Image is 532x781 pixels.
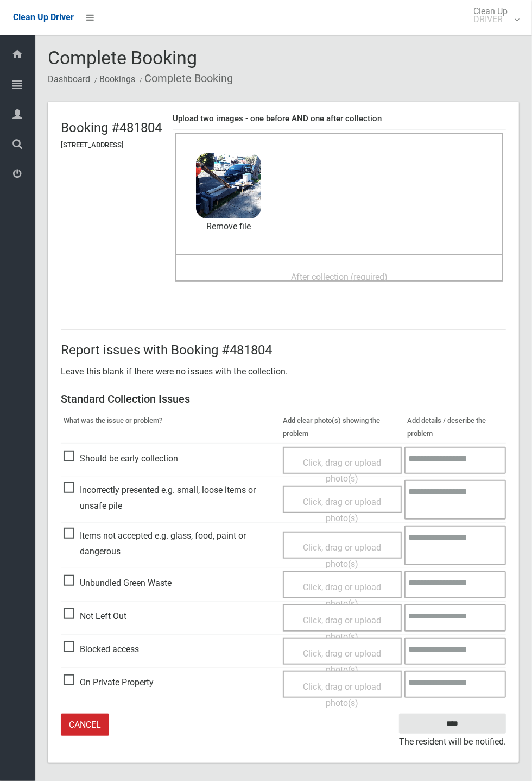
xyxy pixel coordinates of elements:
[13,12,74,22] span: Clean Up Driver
[61,141,162,149] h5: [STREET_ADDRESS]
[64,528,277,560] span: Items not accepted e.g. glass, food, paint or dangerous
[303,497,381,523] span: Click, drag or upload photo(s)
[64,641,139,658] span: Blocked access
[48,74,90,84] a: Dashboard
[303,458,381,484] span: Click, drag or upload photo(s)
[64,674,154,691] span: On Private Property
[48,47,197,68] span: Complete Booking
[61,411,280,443] th: What was the issue or problem?
[399,734,506,750] small: The resident will be notified.
[61,343,506,357] h2: Report issues with Booking #481804
[173,114,506,123] h4: Upload two images - one before AND one after collection
[61,714,109,736] a: Cancel
[303,648,381,675] span: Click, drag or upload photo(s)
[291,272,388,282] span: After collection (required)
[196,218,261,235] a: Remove file
[13,9,74,26] a: Clean Up Driver
[61,121,162,135] h2: Booking #481804
[303,682,381,708] span: Click, drag or upload photo(s)
[64,451,178,467] span: Should be early collection
[64,575,172,591] span: Unbundled Green Waste
[303,615,381,642] span: Click, drag or upload photo(s)
[99,74,135,84] a: Bookings
[64,482,277,514] span: Incorrectly presented e.g. small, loose items or unsafe pile
[404,411,506,443] th: Add details / describe the problem
[303,582,381,609] span: Click, drag or upload photo(s)
[137,68,233,89] li: Complete Booking
[61,393,506,405] h3: Standard Collection Issues
[468,7,518,23] span: Clean Up
[61,364,506,380] p: Leave this blank if there were no issues with the collection.
[280,411,404,443] th: Add clear photo(s) showing the problem
[473,15,508,23] small: DRIVER
[64,608,126,624] span: Not Left Out
[303,542,381,569] span: Click, drag or upload photo(s)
